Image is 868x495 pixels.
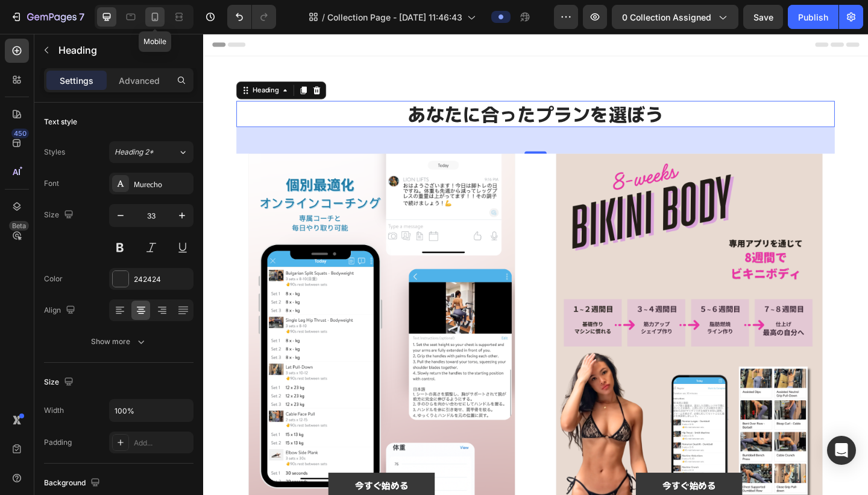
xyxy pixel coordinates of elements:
div: Padding [44,437,72,448]
button: 7 [5,5,90,29]
p: Heading [58,43,189,57]
div: Heading [51,56,84,67]
div: Undo/Redo [227,5,276,29]
button: Publish [788,5,838,29]
span: Save [753,12,773,22]
button: Save [743,5,783,29]
p: Advanced [119,74,160,87]
button: Show more [44,331,193,353]
div: Show more [91,336,147,348]
div: Add... [134,438,190,449]
div: Text style [44,117,77,127]
span: / [322,11,325,24]
span: Collection Page - [DATE] 11:46:43 [327,11,462,24]
span: Heading 2* [115,147,154,158]
button: 0 collection assigned [612,5,738,29]
div: Align [44,302,78,319]
div: Size [44,207,76,223]
span: 0 collection assigned [622,11,711,24]
div: 450 [11,129,29,138]
button: Heading 2* [109,141,193,163]
div: Background [44,475,102,491]
div: Open Intercom Messenger [827,436,856,465]
div: Murecho [134,179,190,190]
strong: あなたに合ったプランを選ぼう [222,72,501,101]
div: Width [44,405,64,416]
input: Auto [110,400,193,421]
p: 7 [79,10,84,24]
div: Publish [798,11,828,24]
p: Settings [60,74,93,87]
div: Styles [44,147,65,158]
iframe: Design area [203,34,868,495]
div: 242424 [134,274,190,285]
div: Size [44,374,76,391]
div: Beta [9,221,29,231]
div: Color [44,273,63,284]
div: Font [44,178,59,189]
